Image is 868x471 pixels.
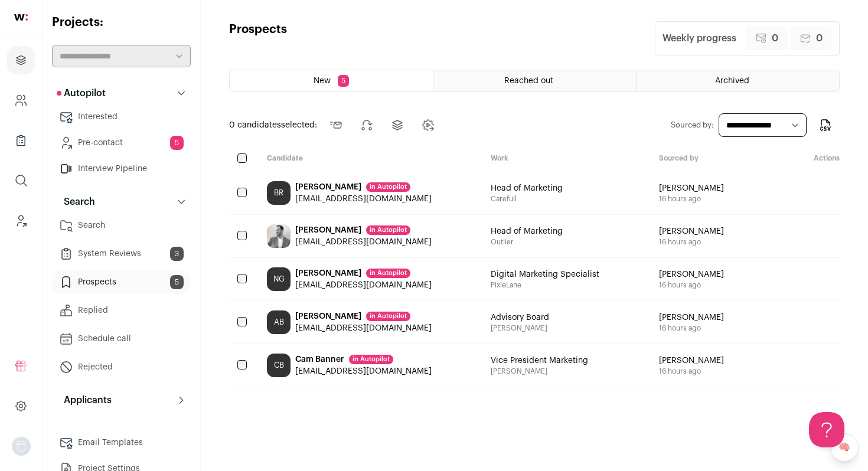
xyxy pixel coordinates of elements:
span: 5 [170,136,184,150]
a: Prospects5 [52,270,191,294]
p: Applicants [57,393,112,407]
div: Weekly progress [663,31,736,45]
span: 16 hours ago [659,280,724,290]
span: 0 candidates [229,121,281,129]
span: [PERSON_NAME] [659,269,724,280]
span: 3 [170,247,184,261]
button: Open dropdown [12,437,31,456]
div: in Autopilot [366,225,410,235]
div: [EMAIL_ADDRESS][DOMAIN_NAME] [295,322,432,334]
div: [EMAIL_ADDRESS][DOMAIN_NAME] [295,236,432,248]
span: PixieLane [491,280,599,290]
div: [PERSON_NAME] [295,224,432,236]
a: Pre-contact5 [52,131,191,155]
div: NG [267,267,291,291]
span: 5 [338,75,349,87]
a: Replied [52,299,191,322]
button: Applicants [52,388,191,412]
img: wellfound-shorthand-0d5821cbd27db2630d0214b213865d53afaa358527fdda9d0ea32b1df1b89c2c.svg [14,14,28,21]
div: CB [267,354,291,377]
button: Autopilot [52,81,191,105]
div: Cam Banner [295,354,432,365]
a: Company and ATS Settings [7,86,35,115]
a: Company Lists [7,126,35,155]
a: Leads (Backoffice) [7,207,35,235]
span: [PERSON_NAME] [659,225,724,237]
div: [EMAIL_ADDRESS][DOMAIN_NAME] [295,193,432,205]
div: Sourced by [650,153,774,165]
div: in Autopilot [366,182,410,192]
div: [PERSON_NAME] [295,310,432,322]
span: [PERSON_NAME] [659,182,724,194]
span: Digital Marketing Specialist [491,269,599,280]
span: Reached out [504,77,553,85]
div: in Autopilot [366,312,410,321]
div: [PERSON_NAME] [295,181,432,193]
h1: Prospects [229,21,287,55]
span: selected: [229,119,317,131]
div: BR [267,181,291,205]
a: Reached out [433,70,636,91]
span: 0 [772,31,778,45]
div: Work [481,153,649,165]
span: 0 [816,31,823,45]
div: [EMAIL_ADDRESS][DOMAIN_NAME] [295,365,432,377]
a: Rejected [52,355,191,379]
label: Sourced by: [671,120,714,130]
img: 839057922ffa3662550ab4e25ca7df9a4ffee065bdbdbd5d81cd804095bcb8c4 [267,224,291,248]
span: Outlier [491,237,563,247]
div: Candidate [257,153,481,165]
a: Interview Pipeline [52,157,191,181]
span: 16 hours ago [659,237,724,247]
span: [PERSON_NAME] [491,367,588,376]
div: AB [267,310,291,334]
span: Vice President Marketing [491,355,588,367]
button: Change candidates stage [414,111,442,139]
span: Archived [715,77,749,85]
span: 16 hours ago [659,194,724,204]
button: Export to CSV [811,111,840,139]
a: Projects [7,46,35,74]
span: [PERSON_NAME] [659,312,724,323]
a: System Reviews3 [52,242,191,266]
span: 5 [170,275,184,289]
span: Advisory Board [491,312,549,323]
span: Head of Marketing [491,225,563,237]
a: Email Templates [52,431,191,454]
div: [EMAIL_ADDRESS][DOMAIN_NAME] [295,279,432,291]
a: Search [52,214,191,237]
a: 🧠 [830,433,859,462]
span: Head of Marketing [491,182,563,194]
span: 16 hours ago [659,323,724,333]
iframe: Help Scout Beacon - Open [809,412,844,447]
a: Schedule call [52,327,191,351]
span: New [314,77,331,85]
p: Search [57,195,95,209]
button: Search [52,190,191,214]
div: in Autopilot [366,269,410,278]
p: Autopilot [57,86,106,100]
span: [PERSON_NAME] [659,355,724,367]
a: Archived [637,70,839,91]
span: [PERSON_NAME] [491,323,549,333]
span: Carefull [491,194,563,204]
img: nopic.png [12,437,31,456]
div: in Autopilot [349,355,393,364]
h2: Projects: [52,14,191,31]
a: Interested [52,105,191,129]
span: 16 hours ago [659,367,724,376]
div: [PERSON_NAME] [295,267,432,279]
div: Actions [774,153,840,165]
